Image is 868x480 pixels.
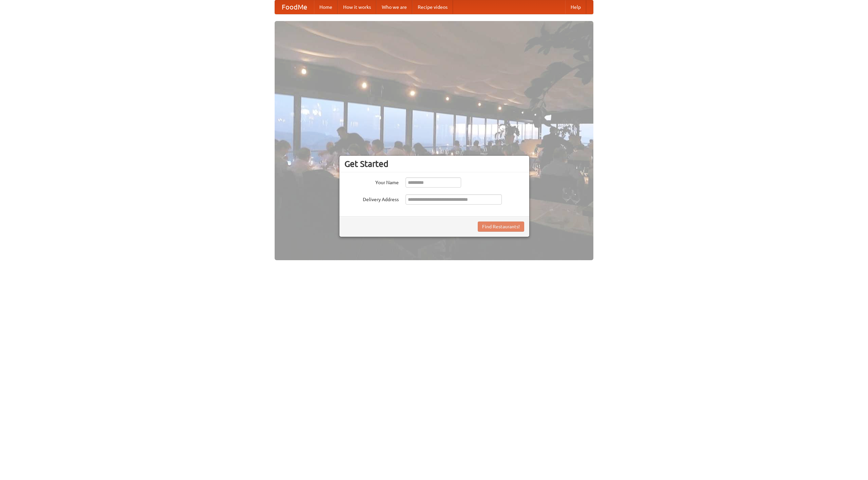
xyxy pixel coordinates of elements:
label: Your Name [344,177,399,186]
button: Find Restaurants! [478,222,524,232]
a: Recipe videos [412,0,453,14]
a: How it works [338,0,376,14]
label: Delivery Address [344,194,399,203]
a: Help [565,0,586,14]
h3: Get Started [344,159,524,169]
a: FoodMe [275,0,314,14]
a: Who we are [376,0,412,14]
a: Home [314,0,338,14]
